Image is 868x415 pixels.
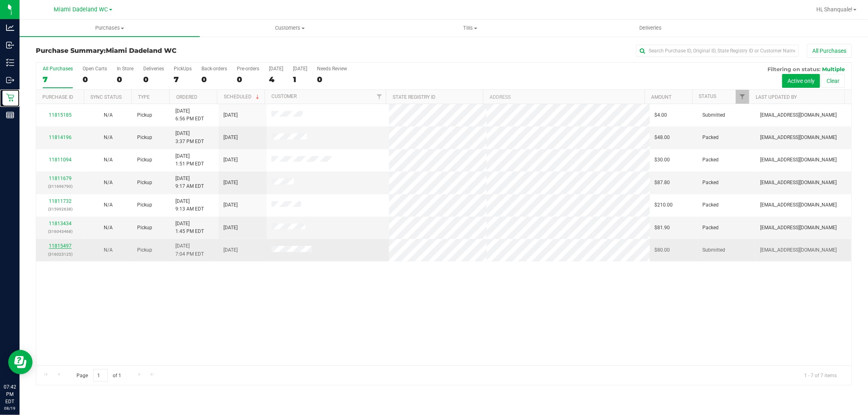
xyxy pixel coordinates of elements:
a: Filter [736,90,749,104]
span: [DATE] 9:17 AM EDT [175,175,204,190]
inline-svg: Outbound [6,76,14,84]
a: Last Updated By [756,94,797,100]
span: [DATE] [223,224,238,232]
span: Packed [703,134,719,141]
a: Purchase ID [42,94,73,100]
span: $87.80 [655,179,670,187]
span: $81.90 [655,224,670,232]
span: Customers [200,24,380,32]
span: Not Applicable [104,135,113,140]
a: Status [699,93,716,99]
a: Customer [271,93,297,99]
span: Submitted [703,111,726,119]
div: 0 [201,75,227,84]
div: 0 [317,75,347,84]
div: [DATE] [269,66,283,72]
span: $30.00 [655,156,670,164]
span: [EMAIL_ADDRESS][DOMAIN_NAME] [760,134,837,141]
span: Packed [703,224,719,232]
span: [DATE] 1:45 PM EDT [175,220,204,235]
span: [DATE] 9:13 AM EDT [175,198,204,213]
span: Packed [703,179,719,187]
span: Hi, Shanquale! [816,6,853,13]
a: 11814196 [49,135,72,140]
span: Not Applicable [104,180,113,185]
inline-svg: Analytics [6,24,14,32]
span: [DATE] 7:04 PM EDT [175,242,204,258]
span: Miami Dadeland WC [106,47,177,54]
span: Multiple [822,66,845,72]
a: 11811732 [49,198,72,204]
div: 4 [269,75,283,84]
button: N/A [104,179,113,187]
span: Pickup [137,156,152,164]
input: Search Purchase ID, Original ID, State Registry ID or Customer Name... [636,45,799,57]
button: N/A [104,111,113,119]
div: In Store [117,66,133,72]
inline-svg: Reports [6,111,14,119]
a: Filter [372,90,386,104]
a: Purchases [20,20,200,37]
span: Not Applicable [104,247,113,253]
inline-svg: Inbound [6,41,14,49]
p: (315992638) [41,205,79,213]
inline-svg: Retail [6,93,14,102]
span: Deliveries [628,24,673,32]
span: Tills [380,24,560,32]
button: N/A [104,134,113,141]
div: 0 [143,75,164,84]
span: Not Applicable [104,112,113,118]
div: All Purchases [43,66,73,72]
span: Not Applicable [104,157,113,163]
span: Pickup [137,224,152,232]
button: N/A [104,201,113,209]
span: Pickup [137,179,152,187]
a: Amount [651,94,671,100]
inline-svg: Inventory [6,59,14,67]
input: 1 [93,369,108,382]
div: Open Carts [83,66,107,72]
a: 11811094 [49,157,72,163]
div: [DATE] [293,66,307,72]
button: N/A [104,224,113,232]
span: [EMAIL_ADDRESS][DOMAIN_NAME] [760,224,837,232]
th: Address [483,90,645,104]
span: [EMAIL_ADDRESS][DOMAIN_NAME] [760,156,837,164]
span: [EMAIL_ADDRESS][DOMAIN_NAME] [760,179,837,187]
span: Pickup [137,134,152,141]
p: (316043468) [41,228,79,235]
div: 7 [174,75,192,84]
span: [DATE] [223,134,238,141]
span: [DATE] 3:37 PM EDT [175,130,204,145]
span: $80.00 [655,246,670,254]
span: Page of 1 [70,369,128,382]
span: Not Applicable [104,202,113,208]
a: State Registry ID [393,94,435,100]
p: 07:42 PM EDT [4,383,16,405]
span: [EMAIL_ADDRESS][DOMAIN_NAME] [760,201,837,209]
span: Purchases [20,24,200,32]
a: Type [138,94,150,100]
div: Deliveries [143,66,164,72]
span: Pickup [137,111,152,119]
a: Scheduled [224,94,261,100]
span: [DATE] 1:51 PM EDT [175,152,204,168]
a: 11815185 [49,112,72,118]
span: [DATE] [223,246,238,254]
span: [EMAIL_ADDRESS][DOMAIN_NAME] [760,111,837,119]
a: Sync Status [90,94,122,100]
button: All Purchases [807,44,852,58]
p: (311696790) [41,183,79,190]
span: Filtering on status: [767,66,820,72]
div: Back-orders [201,66,227,72]
h3: Purchase Summary: [36,47,308,54]
span: Not Applicable [104,225,113,230]
span: [DATE] [223,201,238,209]
a: 11815497 [49,243,72,249]
p: 08/19 [4,405,16,411]
span: [DATE] [223,156,238,164]
div: 0 [237,75,259,84]
span: [DATE] 6:56 PM EDT [175,107,204,123]
span: $4.00 [655,111,667,119]
div: 0 [117,75,133,84]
